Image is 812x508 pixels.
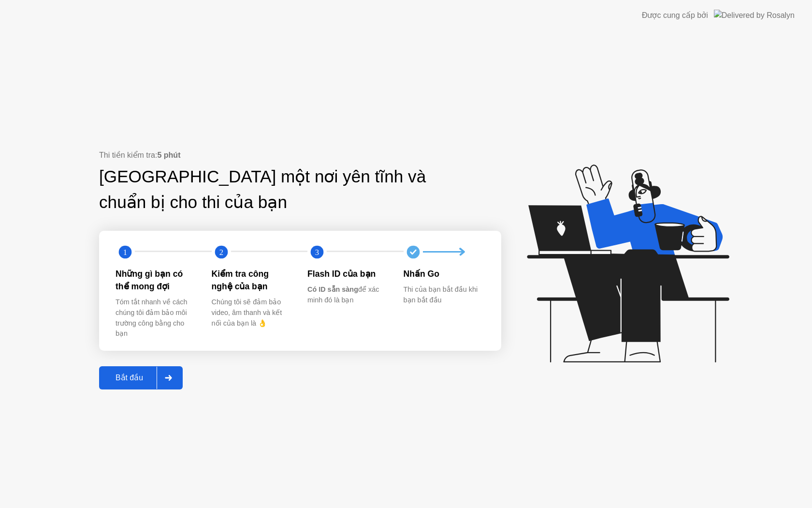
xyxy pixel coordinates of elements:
[642,10,708,21] div: Được cung cấp bởi
[157,151,180,159] b: 5 phút
[212,297,292,329] div: Chúng tôi sẽ đảm bảo video, âm thanh và kết nối của bạn là 👌
[404,268,484,280] div: Nhấn Go
[219,247,223,256] text: 2
[307,285,358,293] b: Có ID sẵn sàng
[307,284,388,305] div: để xác minh đó là bạn
[99,164,440,215] div: [GEOGRAPHIC_DATA] một nơi yên tĩnh và chuẩn bị cho thi của bạn
[404,284,484,305] div: Thi của bạn bắt đầu khi bạn bắt đầu
[99,366,183,389] button: Bắt đầu
[307,268,388,280] div: Flash ID của bạn
[116,268,196,293] div: Những gì bạn có thể mong đợi
[102,373,157,382] div: Bắt đầu
[116,297,196,339] div: Tóm tắt nhanh về cách chúng tôi đảm bảo môi trường công bằng cho bạn
[714,10,795,21] img: Delivered by Rosalyn
[123,247,127,256] text: 1
[212,268,292,293] div: Kiểm tra công nghệ của bạn
[315,247,319,256] text: 3
[99,149,501,161] div: Thi tiền kiểm tra:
